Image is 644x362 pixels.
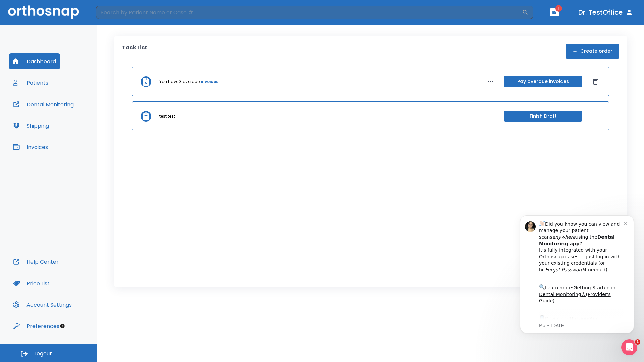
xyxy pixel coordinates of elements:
[122,44,147,59] p: Task List
[9,96,78,112] button: Dental Monitoring
[9,53,60,69] button: Dashboard
[159,113,175,119] p: test test
[9,118,53,134] button: Shipping
[504,111,582,122] button: Finish Draft
[8,5,79,19] img: Orthosnap
[566,44,619,59] button: Create order
[510,207,644,359] iframe: Intercom notifications message
[635,339,640,345] span: 1
[9,275,54,291] button: Price List
[621,339,637,355] iframe: Intercom live chat
[9,139,52,155] button: Invoices
[159,79,200,85] p: You have 3 overdue
[504,76,582,87] button: Pay overdue invoices
[9,318,63,334] button: Preferences
[59,323,65,329] div: Tooltip anchor
[9,254,63,270] button: Help Center
[34,350,52,357] span: Logout
[555,5,562,12] span: 1
[9,297,76,313] button: Account Settings
[590,76,601,87] button: Dismiss
[201,79,218,85] a: invoices
[96,6,522,19] input: Search by Patient Name or Case #
[576,6,636,18] button: Dr. TestOffice
[9,75,52,91] button: Patients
